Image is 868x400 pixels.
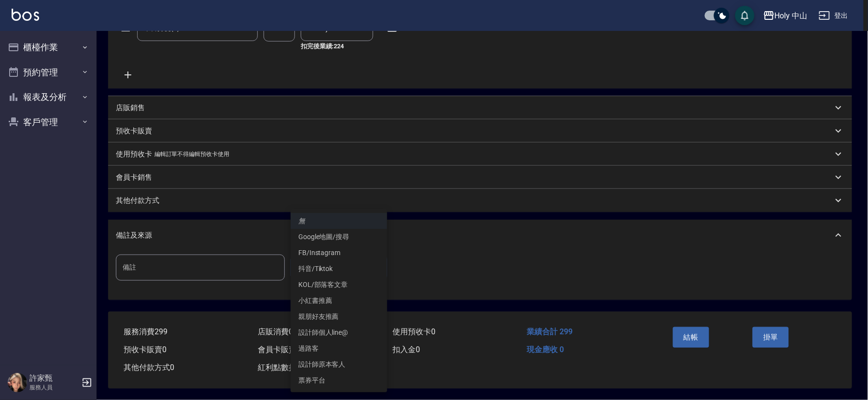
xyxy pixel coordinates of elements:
[291,325,387,341] li: 設計師個人line@
[291,277,387,293] li: KOL/部落客文章
[291,372,387,388] li: 票券平台
[291,229,387,245] li: Google地圖/搜尋
[291,261,387,277] li: 抖音/Tiktok
[291,357,387,372] li: 設計師原本客人
[298,216,305,226] em: 無
[291,245,387,261] li: FB/Instagram
[291,341,387,357] li: 過路客
[291,293,387,309] li: 小紅書推薦
[291,309,387,325] li: 親朋好友推薦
